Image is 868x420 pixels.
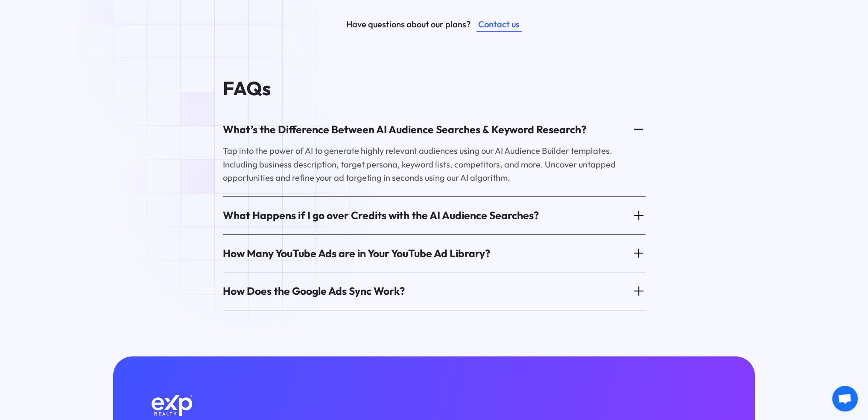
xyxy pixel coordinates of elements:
[476,17,522,32] a: Contact us
[223,246,490,261] div: How Many YouTube Ads are in Your YouTube Ad Library?
[223,284,405,298] div: How Does the Google Ads Sync Work?
[223,208,539,223] div: What Happens if I go over Credits with the AI Audience Searches?
[152,395,192,416] img: Exp Realty
[223,122,586,137] div: What’s the Difference Between AI Audience Searches & Keyword Research?
[346,18,471,31] div: Have questions about our plans?
[223,144,626,185] p: Tap into the power of AI to generate highly relevant audiences using our AI Audience Builder temp...
[832,386,858,411] a: Open chat
[223,78,646,99] h4: FAQs
[478,18,520,31] div: Contact us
